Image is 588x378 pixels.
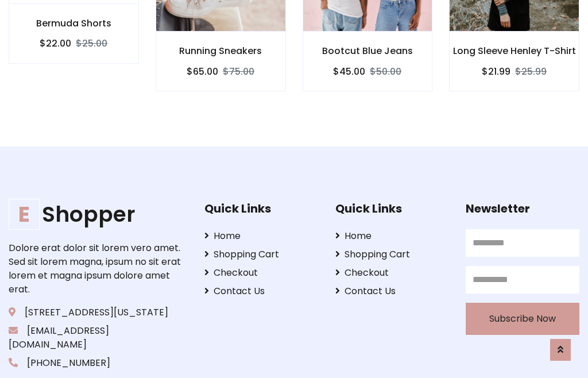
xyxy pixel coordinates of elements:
a: Shopping Cart [204,248,318,261]
h1: Shopper [9,202,187,227]
h6: Bermuda Shorts [9,18,138,29]
h6: $21.99 [482,66,510,77]
a: Home [335,229,449,243]
a: Shopping Cart [335,248,449,261]
del: $25.00 [76,37,107,50]
p: [EMAIL_ADDRESS][DOMAIN_NAME] [9,324,187,352]
a: Checkout [335,266,449,280]
h6: Long Sleeve Henley T-Shirt [450,45,579,56]
a: EShopper [9,202,187,227]
a: Contact Us [204,284,318,298]
del: $50.00 [370,65,401,78]
del: $75.00 [223,65,254,78]
p: Dolore erat dolor sit lorem vero amet. Sed sit lorem magna, ipsum no sit erat lorem et magna ipsu... [9,241,187,296]
span: E [9,199,40,230]
h5: Newsletter [466,202,579,215]
h6: $22.00 [40,38,71,49]
h6: Bootcut Blue Jeans [303,45,432,56]
h6: $45.00 [333,66,365,77]
h5: Quick Links [204,202,318,215]
button: Subscribe Now [466,303,579,335]
h6: $65.00 [187,66,218,77]
a: Checkout [204,266,318,280]
a: Contact Us [335,284,449,298]
h5: Quick Links [335,202,449,215]
del: $25.99 [515,65,547,78]
a: Home [204,229,318,243]
p: [PHONE_NUMBER] [9,356,187,370]
p: [STREET_ADDRESS][US_STATE] [9,306,187,319]
h6: Running Sneakers [156,45,285,56]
